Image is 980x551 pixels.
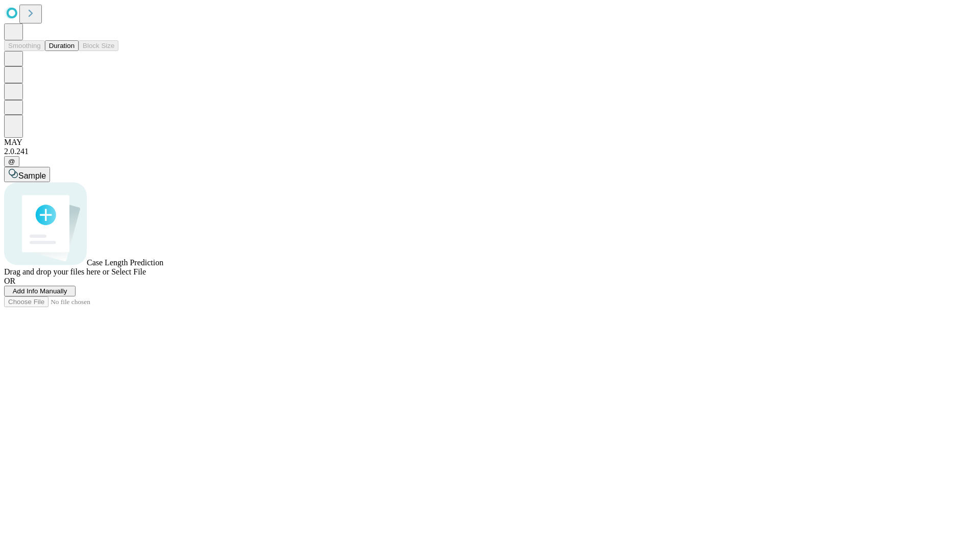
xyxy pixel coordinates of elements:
[13,287,67,295] span: Add Info Manually
[45,40,79,51] button: Duration
[87,258,163,267] span: Case Length Prediction
[18,171,46,180] span: Sample
[4,40,45,51] button: Smoothing
[4,156,19,167] button: @
[111,267,146,276] span: Select File
[4,138,976,147] div: MAY
[4,267,109,276] span: Drag and drop your files here or
[4,167,50,182] button: Sample
[4,147,976,156] div: 2.0.241
[4,286,76,296] button: Add Info Manually
[8,158,15,165] span: @
[4,277,15,285] span: OR
[79,40,118,51] button: Block Size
